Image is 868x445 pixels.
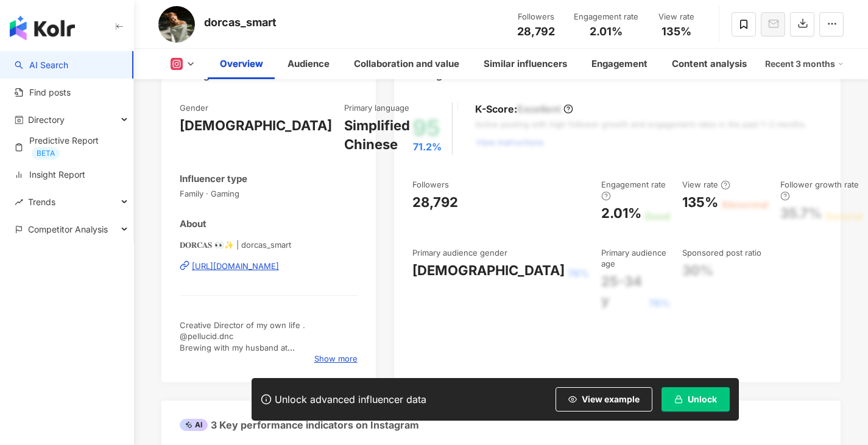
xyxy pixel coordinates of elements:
a: searchAI Search [15,59,68,71]
div: Engagement rate [574,11,638,23]
span: Show more [314,353,358,364]
button: View example [556,387,652,412]
span: Creative Director of my own life . @pellucid.dnc Brewing with my husband at @thehusbandscoffee_ [180,320,305,363]
div: [DEMOGRAPHIC_DATA] [180,116,332,135]
div: Content analysis [672,57,747,71]
span: Unlock [688,394,717,404]
div: Influencer type [180,172,247,185]
div: Collaboration and value [354,57,459,71]
div: Primary language [344,102,409,113]
div: [URL][DOMAIN_NAME] [192,261,279,272]
span: 2.01% [590,26,623,38]
img: logo [10,16,75,40]
div: 28,792 [412,193,458,212]
span: rise [15,198,23,206]
div: Simplified Chinese [344,116,410,154]
div: Gender [180,102,208,113]
div: Engagement [591,57,647,71]
div: Followers [412,179,449,190]
img: KOL Avatar [158,6,195,43]
div: 135% [682,193,718,212]
div: 2.01% [601,204,641,223]
span: Directory [28,106,65,133]
span: 71.2% [413,140,442,153]
div: Primary audience age [601,247,670,269]
div: Recent 3 months [765,54,844,74]
div: [DEMOGRAPHIC_DATA] [412,261,565,280]
span: 135% [662,26,691,38]
div: View rate [682,179,730,190]
span: 28,792 [517,25,555,38]
a: Predictive ReportBETA [15,135,124,159]
span: Family · Gaming [180,188,358,199]
a: Find posts [15,86,71,99]
div: Followers [513,11,559,23]
span: 𝐃𝐎𝐑𝐂𝐀𝐒 👀✨ | dorcas_smart [180,239,358,250]
a: [URL][DOMAIN_NAME] [180,261,358,272]
div: dorcas_smart [204,15,277,30]
div: About [180,217,206,230]
div: Audience [288,57,330,71]
div: Follower growth rate [780,179,863,201]
span: Competitor Analysis [28,215,108,243]
div: AI [180,419,208,431]
div: K-Score : [475,102,573,116]
span: View example [582,394,640,404]
div: Primary audience gender [412,247,507,258]
div: Similar influencers [484,57,567,71]
div: Engagement rate [601,179,670,201]
div: Overview [220,57,263,71]
button: Unlock [662,387,730,412]
div: Sponsored post ratio [682,247,761,258]
div: 3 Key performance indicators on Instagram [180,418,419,432]
div: Unlock advanced influencer data [275,393,426,405]
span: Trends [28,188,55,215]
a: Insight Report [15,169,85,181]
div: View rate [653,11,699,23]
